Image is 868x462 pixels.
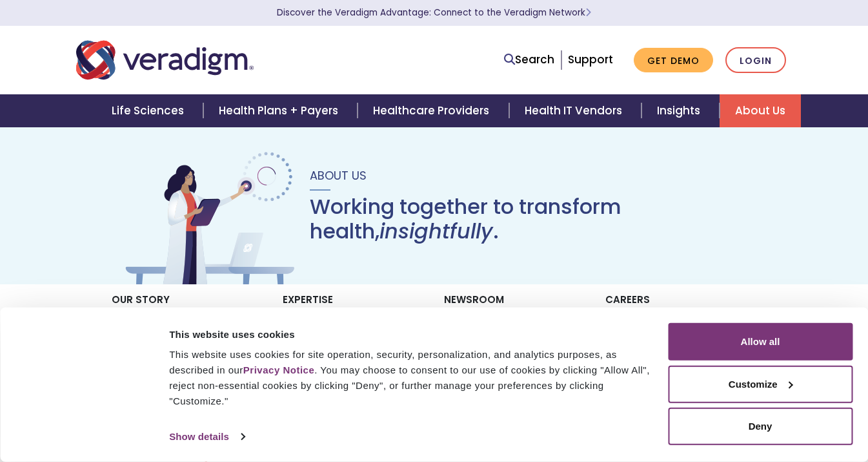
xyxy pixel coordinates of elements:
[668,408,853,445] button: Deny
[310,194,746,244] h1: Working together to transform health, .
[634,48,713,73] a: Get Demo
[379,216,493,246] em: insightfully
[509,94,641,127] a: Health IT Vendors
[96,94,203,127] a: Life Sciences
[668,365,853,403] button: Customize
[169,427,244,446] a: Show details
[277,6,591,19] a: Discover the Veradigm Advantage: Connect to the Veradigm NetworkLearn More
[310,167,367,184] span: About Us
[585,6,591,19] span: Learn More
[76,39,254,81] img: Veradigm logo
[243,364,314,375] a: Privacy Notice
[720,94,801,127] a: About Us
[358,94,509,127] a: Healthcare Providers
[641,94,720,127] a: Insights
[568,52,613,67] a: Support
[668,323,853,361] button: Allow all
[169,347,653,409] div: This website uses cookies for site operation, security, personalization, and analytics purposes, ...
[169,326,653,342] div: This website uses cookies
[725,47,786,74] a: Login
[203,94,358,127] a: Health Plans + Payers
[504,51,554,68] a: Search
